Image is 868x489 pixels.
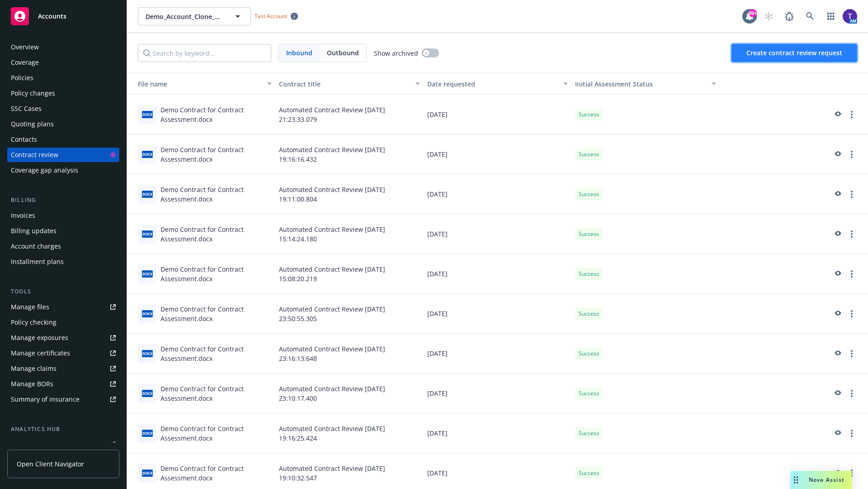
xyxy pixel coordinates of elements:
a: more [846,229,857,240]
div: Automated Contract Review [DATE] 15:08:20.219 [275,254,424,294]
span: Manage exposures [7,331,119,345]
span: docx [142,191,153,197]
div: Manage exposures [11,331,68,345]
div: Quoting plans [11,117,54,131]
span: Nova Assist [809,476,844,484]
a: Quoting plans [7,117,119,131]
div: Manage files [11,300,49,314]
span: Accounts [38,13,66,20]
a: SSC Cases [7,101,119,116]
div: SSC Cases [11,101,42,116]
button: Create contract review request [731,44,857,62]
span: Create contract review request [746,48,842,57]
div: Invoices [11,208,35,223]
div: Demo Contract for Contract Assessment.docx [160,344,272,363]
div: [DATE] [424,95,572,134]
span: docx [142,390,153,397]
div: Coverage [11,55,39,70]
span: Success [579,429,599,437]
div: 99+ [749,9,757,17]
div: Toggle SortBy [575,79,706,89]
div: Policies [11,71,33,85]
div: Coverage gap analysis [11,163,78,177]
span: Show archived [374,48,418,58]
div: [DATE] [424,134,572,174]
span: Success [579,190,599,198]
div: Contacts [11,132,37,147]
span: Open Client Navigator [17,459,84,469]
div: Contract review [11,148,58,162]
div: Automated Contract Review [DATE] 21:23:33.079 [275,95,424,134]
span: Demo_Account_Clone_QA_CR_Tests_Demo [146,12,224,21]
div: [DATE] [424,413,572,453]
a: preview [832,268,843,279]
div: Automated Contract Review [DATE] 19:11:00.804 [275,174,424,214]
div: Automated Contract Review [DATE] 19:16:25.424 [275,413,424,453]
span: Success [579,110,599,119]
div: [DATE] [424,174,572,214]
span: Success [579,389,599,398]
a: Search [801,7,819,25]
div: Policy checking [11,315,57,330]
span: Inbound [279,44,320,62]
div: Demo Contract for Contract Assessment.docx [160,264,272,283]
a: Contacts [7,132,119,147]
span: Success [579,150,599,158]
div: Billing updates [11,224,57,238]
span: Success [579,230,599,238]
a: Account charges [7,239,119,254]
a: Summary of insurance [7,392,119,407]
a: Report a Bug [780,7,798,25]
a: Manage certificates [7,346,119,360]
span: Success [579,270,599,278]
span: Test Account [255,12,287,20]
a: preview [832,109,843,120]
span: Test Account [251,11,302,21]
a: Manage BORs [7,377,119,391]
div: Demo Contract for Contract Assessment.docx [160,105,272,124]
a: Manage claims [7,361,119,376]
div: [DATE] [424,334,572,374]
a: Invoices [7,208,119,223]
div: [DATE] [424,294,572,334]
a: Contract review [7,148,119,162]
div: File name [131,79,262,89]
span: Success [579,469,599,477]
a: preview [832,189,843,200]
span: docx [142,111,153,118]
span: Outbound [320,44,366,62]
a: more [846,308,857,319]
a: Policies [7,71,119,85]
button: Nova Assist [790,471,852,489]
div: Automated Contract Review [DATE] 19:16:16.432 [275,134,424,174]
span: docx [142,310,153,317]
div: Account charges [11,239,61,254]
div: Automated Contract Review [DATE] 23:50:55.305 [275,294,424,334]
a: Loss summary generator [7,437,119,452]
div: Demo Contract for Contract Assessment.docx [160,464,272,483]
div: Demo Contract for Contract Assessment.docx [160,225,272,244]
div: [DATE] [424,214,572,254]
div: Billing [7,196,119,205]
div: Automated Contract Review [DATE] 23:16:13.648 [275,334,424,374]
div: Loss summary generator [11,437,86,452]
a: more [846,388,857,399]
div: Automated Contract Review [DATE] 23:10:17.400 [275,374,424,413]
a: preview [832,428,843,439]
a: more [846,428,857,439]
button: Demo_Account_Clone_QA_CR_Tests_Demo [138,7,251,25]
div: Demo Contract for Contract Assessment.docx [160,424,272,443]
span: docx [142,470,153,476]
a: Policy changes [7,86,119,101]
a: Installment plans [7,254,119,269]
div: Date requested [427,79,558,89]
span: docx [142,230,153,237]
div: Overview [11,40,39,54]
a: preview [832,468,843,479]
a: more [846,268,857,279]
a: preview [832,348,843,359]
div: Manage certificates [11,346,70,360]
a: Coverage gap analysis [7,163,119,177]
a: Switch app [822,7,840,25]
a: preview [832,388,843,399]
